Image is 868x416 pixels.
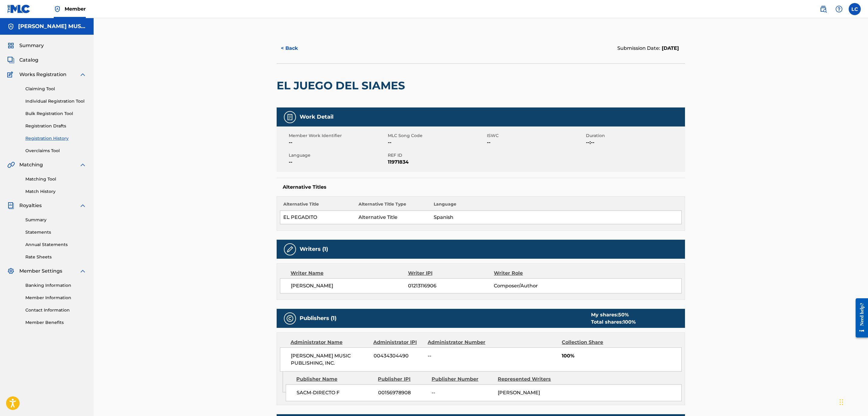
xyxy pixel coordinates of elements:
[291,270,408,277] div: Writer Name
[374,352,423,360] span: 00434304490
[623,319,636,325] span: 100 %
[432,389,493,396] span: --
[25,123,86,129] a: Registration Drafts
[277,41,313,56] button: < Back
[431,211,682,224] td: Spanish
[562,352,681,360] span: 100%
[289,133,386,139] span: Member Work Identifier
[19,42,44,49] span: Summary
[388,133,485,139] span: MLC Song Code
[19,202,42,209] span: Royalties
[840,393,843,411] div: Drag
[19,161,43,168] span: Matching
[280,211,355,224] td: EL PEGADITO
[7,161,15,168] img: Matching
[25,188,86,195] a: Match History
[378,376,427,383] div: Publisher IPI
[494,270,572,277] div: Writer Role
[25,148,86,154] a: Overclaims Tool
[25,242,86,248] a: Annual Statements
[289,152,386,158] span: Language
[494,282,572,290] span: Composer/Author
[283,184,679,190] h5: Alternative Titles
[54,5,61,13] img: Top Rightsholder
[7,5,31,13] img: MLC Logo
[300,114,333,120] h5: Work Detail
[378,389,427,396] span: 00156978908
[586,139,683,146] span: --:--
[833,3,845,15] div: Help
[428,352,490,360] span: --
[65,5,86,12] span: Member
[25,135,86,142] a: Registration History
[373,339,423,346] div: Administrator IPI
[388,139,485,146] span: --
[25,98,86,104] a: Individual Registration Tool
[355,201,431,211] th: Alternative Title Type
[562,339,620,346] div: Collection Share
[291,339,369,346] div: Administrator Name
[286,114,294,121] img: Work Detail
[25,229,86,235] a: Statements
[838,387,868,416] iframe: Chat Widget
[25,295,86,301] a: Member Information
[25,319,86,326] a: Member Benefits
[19,71,66,78] span: Works Registration
[408,270,494,277] div: Writer IPI
[25,282,86,289] a: Banking Information
[25,176,86,182] a: Matching Tool
[355,211,431,224] td: Alternative Title
[286,246,294,253] img: Writers
[618,312,629,318] span: 50 %
[79,71,86,78] img: expand
[591,318,636,326] div: Total shares:
[591,311,636,318] div: My shares:
[280,201,355,211] th: Alternative Title
[297,389,374,396] span: SACM-DIRECTO F
[79,202,86,209] img: expand
[7,71,15,78] img: Works Registration
[851,294,868,342] iframe: Resource Center
[7,267,14,275] img: Member Settings
[408,282,494,290] span: 01213116906
[25,110,86,117] a: Bulk Registration Tool
[300,315,336,322] h5: Publishers (1)
[7,42,14,49] img: Summary
[7,23,14,30] img: Accounts
[498,376,559,383] div: Represented Writers
[617,45,679,52] div: Submission Date:
[431,201,682,211] th: Language
[487,133,584,139] span: ISWC
[25,307,86,313] a: Contact Information
[25,254,86,260] a: Rate Sheets
[817,3,829,15] a: Public Search
[289,139,386,146] span: --
[19,267,62,275] span: Member Settings
[291,282,408,290] span: [PERSON_NAME]
[498,390,540,395] span: [PERSON_NAME]
[25,217,86,223] a: Summary
[487,139,584,146] span: --
[18,23,86,30] h5: MAXIMO AGUIRRE MUSIC PUBLISHING, INC.
[296,376,373,383] div: Publisher Name
[432,376,493,383] div: Publisher Number
[7,56,38,64] a: CatalogCatalog
[586,133,683,139] span: Duration
[849,3,861,15] div: User Menu
[7,202,14,209] img: Royalties
[291,352,369,367] span: [PERSON_NAME] MUSIC PUBLISHING, INC.
[660,45,679,51] span: [DATE]
[286,315,294,322] img: Publishers
[79,267,86,275] img: expand
[835,5,843,13] img: help
[19,56,38,64] span: Catalog
[428,339,490,346] div: Administrator Number
[289,158,386,166] span: --
[388,152,485,158] span: REF ID
[820,5,827,13] img: search
[7,42,44,49] a: SummarySummary
[25,86,86,92] a: Claiming Tool
[7,56,14,64] img: Catalog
